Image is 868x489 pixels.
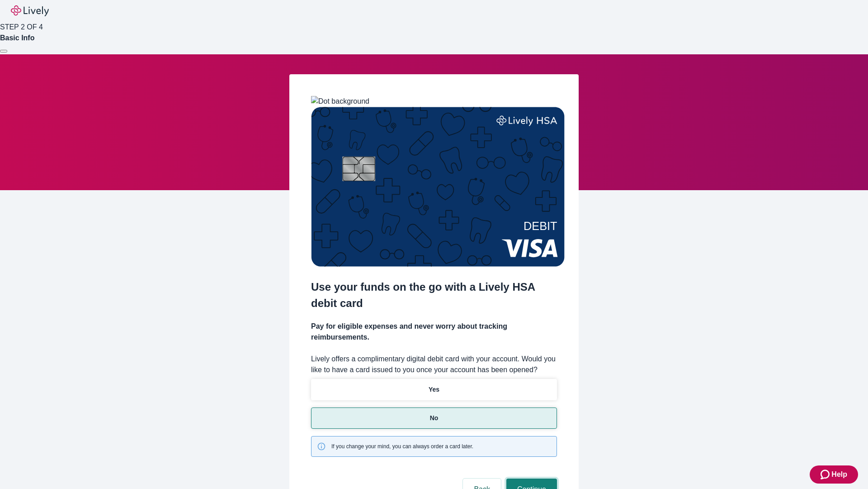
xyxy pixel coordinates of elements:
p: Yes [429,385,439,394]
span: Help [831,469,847,480]
button: Zendesk support iconHelp [810,465,858,484]
label: Lively offers a complimentary digital debit card with your account. Would you like to have a card... [311,354,557,375]
span: If you change your mind, you can always order a card later. [331,442,473,451]
img: Debit card [311,107,565,267]
img: Dot background [311,96,369,107]
img: Lively [11,5,49,16]
button: Yes [311,379,557,400]
svg: Zendesk support icon [821,469,831,480]
h4: Pay for eligible expenses and never worry about tracking reimbursements. [311,321,557,343]
p: No [430,413,439,423]
h2: Use your funds on the go with a Lively HSA debit card [311,279,557,312]
button: No [311,407,557,429]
